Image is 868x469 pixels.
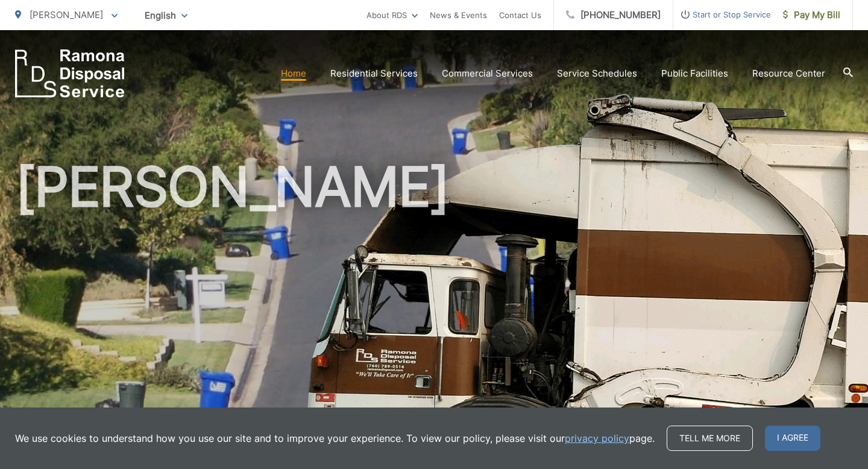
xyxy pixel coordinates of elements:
span: English [136,5,197,26]
p: We use cookies to understand how you use our site and to improve your experience. To view our pol... [15,431,655,445]
a: Public Facilities [661,66,728,81]
a: Residential Services [330,66,418,81]
a: privacy policy [565,431,629,445]
span: I agree [765,426,820,451]
a: Resource Center [752,66,825,81]
a: Contact Us [499,8,541,22]
a: News & Events [430,8,487,22]
a: Home [281,66,306,81]
span: [PERSON_NAME] [30,9,103,20]
a: About RDS [366,8,418,22]
a: EDCD logo. Return to the homepage. [15,49,125,98]
a: Commercial Services [442,66,533,81]
a: Service Schedules [557,66,637,81]
span: Pay My Bill [783,8,840,22]
a: Tell me more [667,426,753,451]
